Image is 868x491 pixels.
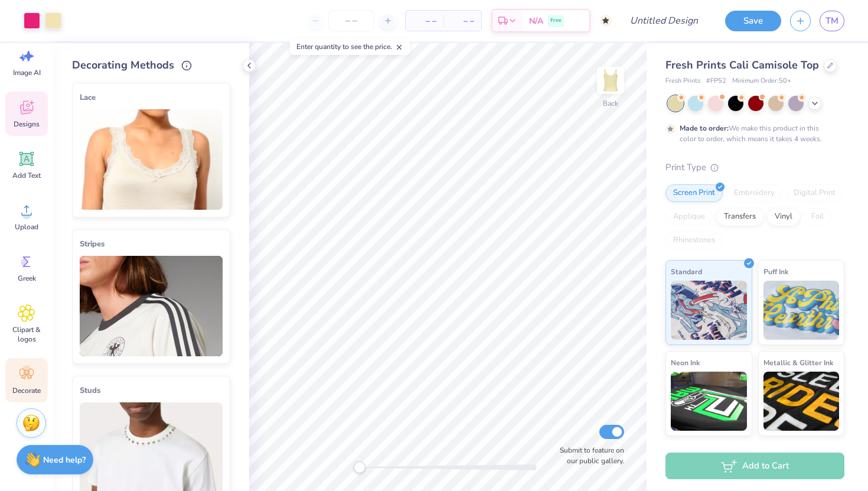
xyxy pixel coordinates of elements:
div: Applique [665,208,713,226]
span: – – [413,15,436,27]
div: Back [603,98,618,109]
label: Submit to feature on our public gallery. [553,445,624,466]
img: Neon Ink [671,372,747,431]
span: Image AI [13,68,41,77]
span: – – [451,15,474,27]
div: Screen Print [665,184,723,202]
span: Clipart & logos [7,325,46,344]
div: Transfers [716,208,763,226]
button: Save [725,11,781,31]
span: Fresh Prints [665,76,700,86]
strong: Made to order: [680,123,729,133]
span: Designs [14,119,40,129]
span: Standard [671,265,702,278]
span: Add Text [12,171,41,180]
span: N/A [529,15,543,27]
span: TM [825,14,838,28]
img: Standard [671,281,747,340]
div: Foil [804,208,831,226]
div: We make this product in this color to order, which means it takes 4 weeks. [680,123,825,144]
a: TM [820,11,844,31]
img: Stripes [80,256,223,356]
span: Decorate [12,386,41,395]
span: Metallic & Glitter Ink [763,356,833,369]
div: Embroidery [726,184,782,202]
div: Decorating Methods [72,57,230,73]
div: Print Type [665,161,844,174]
span: Fresh Prints Cali Camisole Top [665,58,819,72]
span: Minimum Order: 50 + [732,76,791,86]
span: # FP52 [706,76,726,86]
span: Neon Ink [671,356,700,369]
strong: Need help? [43,454,86,466]
div: Stripes [80,237,223,251]
div: Vinyl [767,208,800,226]
span: Puff Ink [763,265,788,278]
img: Back [599,69,622,92]
div: Accessibility label [354,461,366,473]
div: Lace [80,90,223,105]
img: Lace [80,109,223,210]
div: Digital Print [786,184,843,202]
div: Studs [80,383,223,398]
input: Untitled Design [621,9,707,32]
div: Rhinestones [665,232,723,249]
img: Metallic & Glitter Ink [763,372,840,431]
span: Upload [15,222,38,232]
span: Greek [18,274,36,283]
img: Puff Ink [763,281,840,340]
input: – – [328,10,374,31]
div: Enter quantity to see the price. [290,38,410,55]
span: Free [550,17,562,25]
